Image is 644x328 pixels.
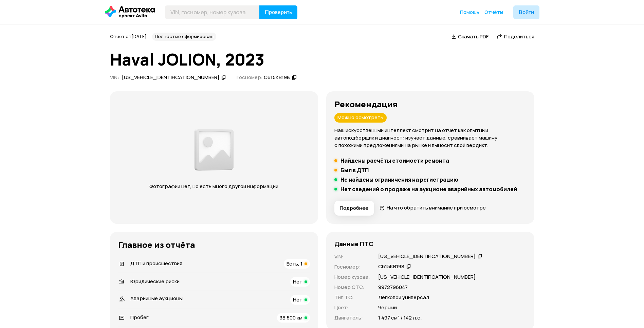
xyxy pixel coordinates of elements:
h3: Главное из отчёта [118,240,310,250]
span: VIN : [110,74,119,81]
img: d89e54fb62fcf1f0.png [192,125,235,175]
span: Скачать PDF [458,33,489,40]
p: Легковой универсал [378,294,429,301]
p: Фотографий нет, но есть много другой информации [143,183,285,190]
h5: Был в ДТП [341,167,369,174]
p: Двигатель : [334,314,370,322]
a: Помощь [460,9,479,16]
p: [US_VEHICLE_IDENTIFICATION_NUMBER] [378,273,476,281]
span: Нет [293,296,302,303]
a: На что обратить внимание при осмотре [380,204,486,211]
h4: Данные ПТС [334,240,373,248]
p: Госномер : [334,263,370,271]
div: Полностью сформирован [152,33,216,41]
span: Подробнее [340,205,368,212]
span: Проверить [265,10,292,15]
span: Войти [519,10,534,15]
p: Наш искусственный интеллект смотрит на отчёт как опытный автоподборщик и диагност: изучает данные... [334,127,526,149]
a: Скачать PDF [452,33,489,40]
div: [US_VEHICLE_IDENTIFICATION_NUMBER] [122,74,219,81]
div: С615КВ198 [378,263,404,270]
span: Помощь [460,9,479,15]
button: Войти [513,5,539,19]
span: Аварийные аукционы [130,295,183,302]
input: VIN, госномер, номер кузова [165,5,260,19]
span: ДТП и происшествия [130,260,182,267]
h3: Рекомендация [334,99,526,109]
h5: Найдены расчёты стоимости ремонта [341,157,449,164]
span: 38 500 км [280,314,302,321]
h5: Нет сведений о продаже на аукционе аварийных автомобилей [341,186,517,193]
p: VIN : [334,253,370,260]
h1: Haval JOLION, 2023 [110,50,534,69]
button: Проверить [259,5,297,19]
span: Нет [293,278,302,285]
div: [US_VEHICLE_IDENTIFICATION_NUMBER] [378,253,476,260]
span: На что обратить внимание при осмотре [387,204,486,211]
span: Госномер: [237,74,263,81]
p: Тип ТС : [334,294,370,301]
button: Подробнее [334,201,374,216]
p: Номер кузова : [334,273,370,281]
div: Можно осмотреть [334,113,387,123]
p: Номер СТС : [334,284,370,291]
p: Черный [378,304,397,311]
p: 1 497 см³ / 142 л.с. [378,314,422,322]
span: Пробег [130,314,149,321]
a: Отчёты [484,9,503,16]
span: Отчёт от [DATE] [110,33,147,39]
div: С615КВ198 [264,74,290,81]
span: Отчёты [484,9,503,15]
span: Поделиться [504,33,534,40]
a: Поделиться [497,33,534,40]
span: Юридические риски [130,278,180,285]
span: Есть, 1 [287,260,302,267]
p: Цвет : [334,304,370,311]
h5: Не найдены ограничения на регистрацию [341,176,458,183]
p: 9972796047 [378,284,408,291]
